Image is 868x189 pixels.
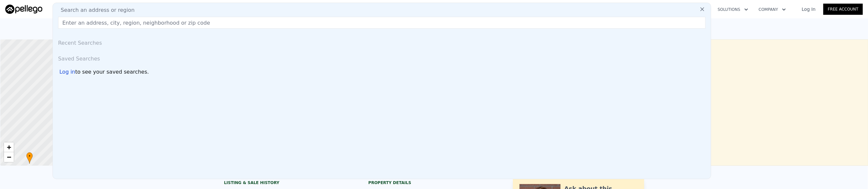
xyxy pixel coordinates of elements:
a: Free Account [823,4,863,15]
div: Recent Searches [55,34,708,50]
div: Property details [369,180,500,185]
button: Solutions [712,4,753,15]
div: Log in [59,68,75,76]
a: Log In [794,6,823,12]
a: Zoom out [4,152,14,162]
a: Zoom in [4,142,14,152]
div: Saved Searches [55,50,708,65]
div: LISTING & SALE HISTORY [224,180,355,187]
span: − [7,153,11,161]
button: Company [753,4,791,15]
span: Search an address or region [55,6,135,14]
img: Pellego [5,5,42,14]
span: to see your saved searches. [75,68,149,76]
span: + [7,143,11,151]
div: • [26,152,33,164]
input: Enter an address, city, region, neighborhood or zip code [58,17,706,29]
span: • [26,153,33,159]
